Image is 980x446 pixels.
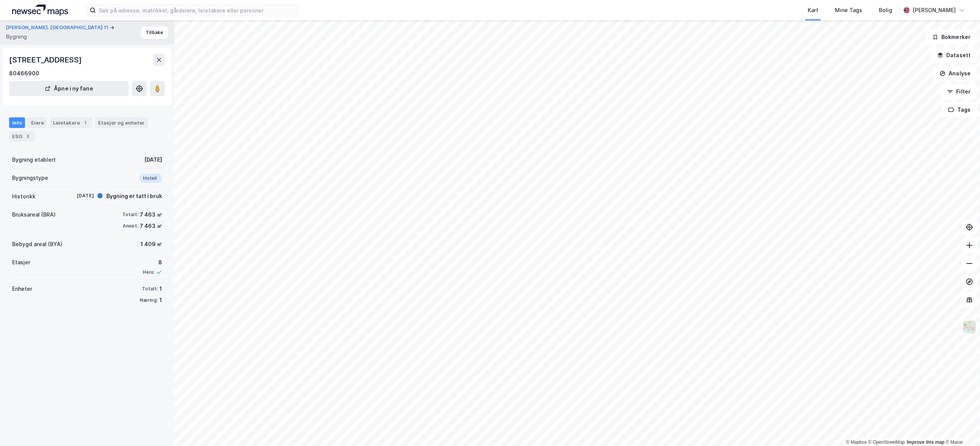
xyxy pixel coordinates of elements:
[9,117,25,128] div: Info
[9,69,39,78] div: 80466900
[122,212,138,218] div: Totalt:
[140,240,162,249] div: 1 409 ㎡
[96,5,298,16] input: Søk på adresse, matrikkel, gårdeiere, leietakere eller personer
[106,192,162,201] div: Bygning er tatt i bruk
[942,102,977,117] button: Tags
[12,173,48,182] div: Bygningstype
[12,240,62,249] div: Bebygd areal (BYA)
[835,6,862,15] div: Mine Tags
[141,27,168,39] button: Tilbake
[159,284,162,293] div: 1
[931,48,977,63] button: Datasett
[933,66,977,81] button: Analyse
[9,54,83,66] div: [STREET_ADDRESS]
[50,117,92,128] div: Leietakere
[6,32,27,41] div: Bygning
[24,133,31,140] div: 3
[6,24,110,31] button: [PERSON_NAME]. [GEOGRAPHIC_DATA] 11
[913,6,956,15] div: [PERSON_NAME]
[140,297,158,303] div: Næring:
[98,119,145,126] div: Etasjer og enheter
[9,81,129,96] button: Åpne i ny fane
[12,155,56,164] div: Bygning etablert
[143,258,162,267] div: 8
[846,440,867,445] a: Mapbox
[808,6,818,15] div: Kart
[926,30,977,45] button: Bokmerker
[868,440,905,445] a: OpenStreetMap
[144,155,162,164] div: [DATE]
[12,192,36,201] div: Historikk
[907,440,944,445] a: Improve this map
[143,269,154,275] div: Heis:
[962,320,977,334] img: Z
[12,284,32,293] div: Enheter
[9,131,34,142] div: ESG
[142,286,158,292] div: Totalt:
[159,296,162,305] div: 1
[942,410,980,446] iframe: Chat Widget
[941,84,977,99] button: Filter
[879,6,892,15] div: Bolig
[123,223,138,229] div: Annet:
[12,5,68,16] img: logo.a4113a55bc3d86da70a041830d287a7e.svg
[140,210,162,219] div: 7 463 ㎡
[28,117,47,128] div: Eiere
[140,221,162,231] div: 7 463 ㎡
[12,258,30,267] div: Etasjer
[81,119,89,126] div: 1
[12,210,56,219] div: Bruksareal (BRA)
[64,192,94,199] div: [DATE]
